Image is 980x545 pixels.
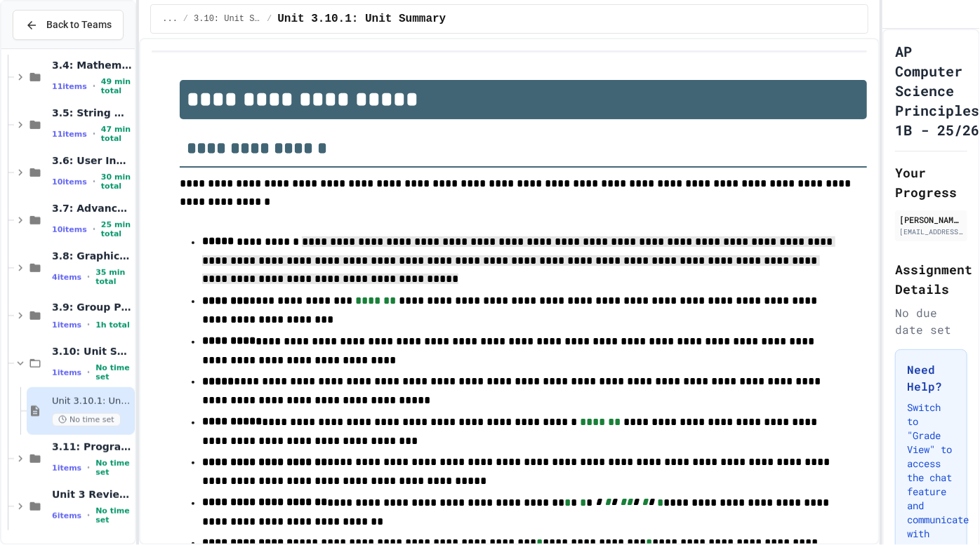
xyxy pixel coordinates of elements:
span: / [267,13,272,25]
span: Unit 3.10.1: Unit Summary [277,11,446,27]
span: 25 min total [101,220,133,238]
span: No time set [52,413,121,426]
span: Unit 3 Review Exercises [52,488,132,501]
span: 30 min total [101,173,133,191]
span: • [87,462,90,473]
span: / [183,13,188,25]
span: 1h total [95,321,130,330]
span: 35 min total [95,268,132,286]
div: [EMAIL_ADDRESS][DOMAIN_NAME] [899,227,963,237]
h2: Your Progress [895,163,967,202]
span: • [93,176,95,187]
span: 3.10: Unit Summary [52,345,132,358]
span: • [93,224,95,235]
span: 3.10: Unit Summary [194,13,261,25]
span: 4 items [52,273,81,282]
span: 47 min total [101,125,133,143]
h2: Assignment Details [895,260,967,299]
span: No time set [95,506,132,525]
span: 11 items [52,130,87,139]
span: ... [162,13,178,25]
span: No time set [95,459,132,477]
span: 3.9: Group Project - Mad Libs [52,301,132,314]
span: 1 items [52,464,81,473]
span: • [93,128,95,140]
div: No due date set [895,304,967,338]
span: 6 items [52,511,81,520]
span: 3.8: Graphics in Python [52,250,132,262]
span: 1 items [52,368,81,377]
span: 10 items [52,225,87,234]
div: [PERSON_NAME] [899,213,963,226]
span: • [87,510,90,521]
span: • [93,81,95,92]
span: 3.11: Programming with Python Exam [52,440,132,453]
span: • [87,367,90,378]
span: Back to Teams [46,18,112,32]
span: 3.6: User Input [52,154,132,167]
span: 3.4: Mathematical Operators [52,59,132,72]
span: 10 items [52,177,87,187]
span: 3.7: Advanced Math in Python [52,202,132,215]
span: 11 items [52,82,87,91]
button: Back to Teams [13,10,124,40]
h3: Need Help? [907,361,955,395]
span: Unit 3.10.1: Unit Summary [52,396,132,408]
span: 1 items [52,321,81,330]
span: 49 min total [101,77,133,95]
span: 3.5: String Operators [52,107,132,119]
span: • [87,271,90,283]
span: • [87,319,90,330]
h1: AP Computer Science Principles 1B - 25/26 [895,41,979,140]
span: No time set [95,363,132,382]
